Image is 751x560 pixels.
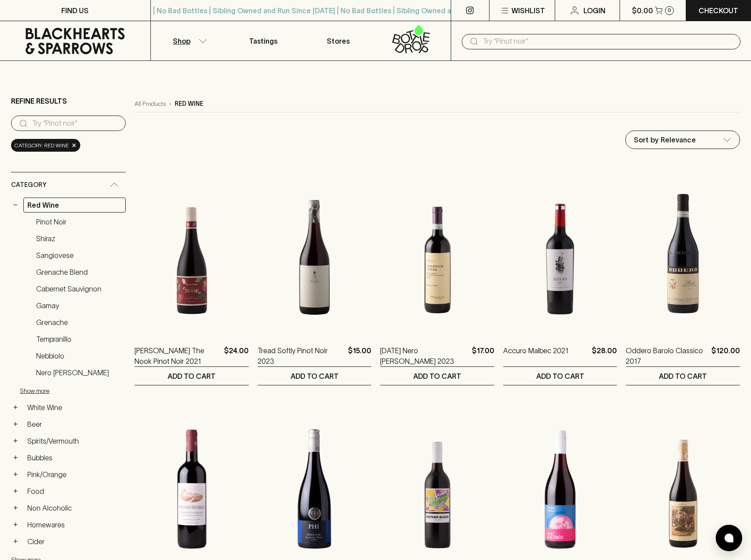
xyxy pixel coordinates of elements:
[699,5,738,16] p: Checkout
[32,265,126,280] a: Grenache Blend
[23,517,126,532] a: Homewares
[11,437,20,445] button: +
[11,96,67,106] p: Refine Results
[23,433,126,448] a: Spirits/Vermouth
[503,178,617,332] img: Accuro Malbec 2021
[348,345,371,366] p: $15.00
[11,520,20,529] button: +
[503,345,568,366] a: Accuro Malbec 2021
[380,345,468,366] a: [DATE] Nero [PERSON_NAME] 2023
[175,99,203,108] p: red wine
[135,367,249,385] button: ADD TO CART
[71,141,77,150] span: ×
[583,5,605,16] p: Login
[725,534,733,542] img: bubble-icon
[11,403,20,412] button: +
[23,450,126,465] a: Bubbles
[258,178,372,332] img: Tread Softly Pinot Noir 2023
[512,5,545,16] p: Wishlist
[11,487,20,496] button: +
[668,8,671,13] p: 0
[15,141,69,150] span: Category: red wine
[23,417,126,432] a: Beer
[173,36,191,46] p: Shop
[23,534,126,549] a: Cider
[23,467,126,482] a: Pink/Orange
[32,332,126,347] a: Tempranillo
[249,36,277,46] p: Tastings
[61,5,89,16] p: FIND US
[32,365,126,380] a: Nero [PERSON_NAME]
[23,500,126,515] a: Non Alcoholic
[632,5,653,16] p: $0.00
[301,21,376,60] a: Stores
[483,34,733,49] input: Try "Pinot noir"
[135,178,249,332] img: Buller The Nook Pinot Noir 2021
[169,99,171,108] p: ›
[11,470,20,479] button: +
[626,131,740,149] div: Sort by Relevance
[23,484,126,499] a: Food
[20,382,135,400] button: Show more
[327,36,350,46] p: Stores
[23,400,126,415] a: White Wine
[32,116,119,131] input: Try “Pinot noir”
[168,371,216,381] p: ADD TO CART
[11,504,20,512] button: +
[11,453,20,462] button: +
[32,348,126,363] a: Nebbiolo
[592,345,617,366] p: $28.00
[32,214,126,229] a: Pinot Noir
[11,420,20,429] button: +
[32,281,126,296] a: Cabernet Sauvignon
[626,178,740,332] img: Oddero Barolo Classico 2017
[626,367,740,385] button: ADD TO CART
[32,248,126,263] a: Sangiovese
[380,367,494,385] button: ADD TO CART
[626,345,708,366] a: Oddero Barolo Classico 2017
[711,345,740,366] p: $120.00
[536,371,584,381] p: ADD TO CART
[291,371,339,381] p: ADD TO CART
[23,198,126,213] a: Red Wine
[135,345,220,366] a: [PERSON_NAME] The Nook Pinot Noir 2021
[151,21,226,60] button: Shop
[472,345,494,366] p: $17.00
[258,367,372,385] button: ADD TO CART
[135,99,166,108] a: All Products
[11,537,20,546] button: +
[413,371,461,381] p: ADD TO CART
[11,172,126,198] div: Category
[32,315,126,330] a: Grenache
[11,201,20,209] button: −
[226,21,301,60] a: Tastings
[659,371,707,381] p: ADD TO CART
[11,179,46,190] span: Category
[224,345,249,366] p: $24.00
[634,134,696,145] p: Sort by Relevance
[32,231,126,246] a: Shiraz
[380,178,494,332] img: Pasqua Nero d'Avola 2023
[258,345,345,366] a: Tread Softly Pinot Noir 2023
[503,367,617,385] button: ADD TO CART
[32,298,126,313] a: Gamay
